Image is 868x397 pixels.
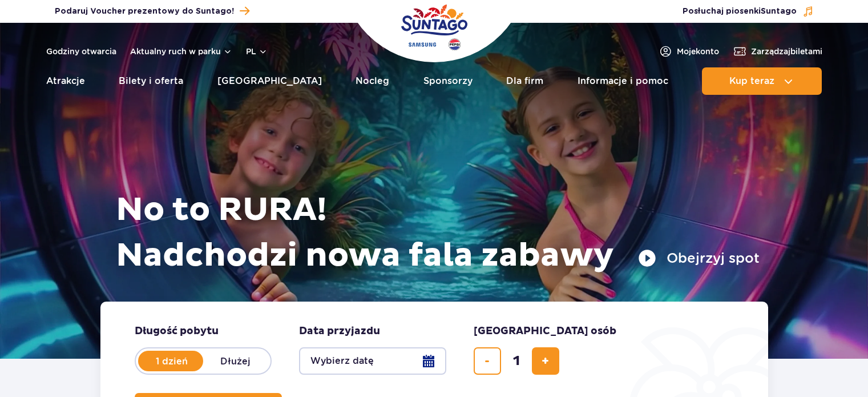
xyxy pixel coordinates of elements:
span: Suntago [761,7,797,15]
a: Sponsorzy [423,67,473,95]
a: [GEOGRAPHIC_DATA] [217,67,322,95]
span: Zarządzaj biletami [751,46,822,57]
button: Obejrzyj spot [638,249,760,267]
span: Podaruj Voucher prezentowy do Suntago! [55,6,234,17]
label: Dłużej [203,349,268,373]
input: liczba biletów [503,347,530,375]
button: Wybierz datę [299,347,446,375]
button: Aktualny ruch w parku [130,47,232,56]
a: Podaruj Voucher prezentowy do Suntago! [55,3,249,19]
span: Moje konto [677,46,719,57]
span: Długość pobytu [135,324,219,338]
a: Dla firm [506,67,543,95]
a: Informacje i pomoc [578,67,668,95]
h1: No to RURA! Nadchodzi nowa fala zabawy [116,187,760,279]
button: Posłuchaj piosenkiSuntago [683,6,814,17]
a: Nocleg [356,67,389,95]
span: Data przyjazdu [299,324,380,338]
button: usuń bilet [474,347,501,375]
label: 1 dzień [139,349,204,373]
button: dodaj bilet [532,347,559,375]
button: Kup teraz [702,67,822,95]
a: Bilety i oferta [119,67,183,95]
a: Godziny otwarcia [46,46,116,57]
span: Kup teraz [729,76,774,86]
button: pl [246,46,268,57]
a: Zarządzajbiletami [733,45,822,58]
a: Atrakcje [46,67,85,95]
a: Mojekonto [659,45,719,58]
span: [GEOGRAPHIC_DATA] osób [474,324,616,338]
span: Posłuchaj piosenki [683,6,797,17]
